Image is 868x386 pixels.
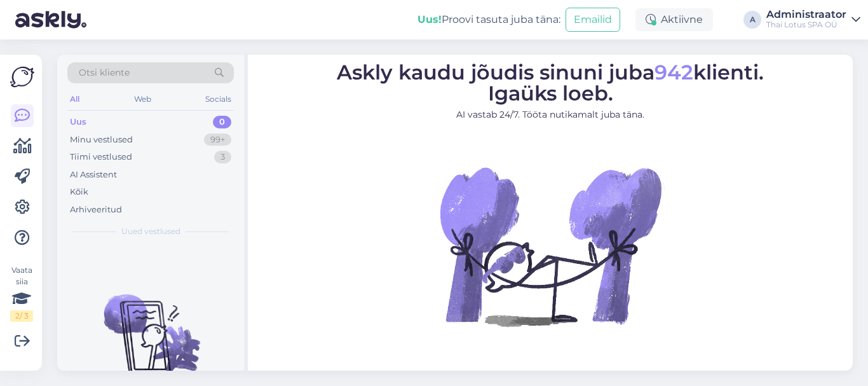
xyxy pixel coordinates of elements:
div: All [67,91,82,107]
div: Aktiivne [635,8,713,31]
div: Socials [203,91,234,107]
a: AdministraatorThai Lotus SPA OÜ [766,10,860,30]
div: Administraator [766,10,846,20]
div: Kõik [70,186,88,198]
div: 99+ [204,134,231,146]
div: Thai Lotus SPA OÜ [766,20,846,30]
span: Askly kaudu jõudis sinuni juba klienti. Igaüks loeb. [337,60,764,106]
span: 942 [654,60,693,85]
span: Otsi kliente [79,66,130,79]
div: Arhiveeritud [70,203,122,216]
div: Vaata siia [10,265,33,322]
div: Minu vestlused [70,134,133,146]
b: Uus! [417,13,442,25]
div: Web [132,91,154,107]
img: No Chat active [436,132,665,361]
button: Emailid [566,8,620,32]
div: A [743,11,761,29]
div: 2 / 3 [10,310,33,322]
div: Proovi tasuta juba täna: [417,12,560,27]
span: Uued vestlused [121,226,180,237]
img: Askly Logo [10,65,34,89]
p: AI vastab 24/7. Tööta nutikamalt juba täna. [337,108,764,121]
img: No chats [57,272,244,386]
div: 3 [214,151,231,163]
div: 0 [213,116,231,128]
div: Tiimi vestlused [70,151,132,163]
div: AI Assistent [70,169,117,181]
div: Uus [70,116,86,128]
